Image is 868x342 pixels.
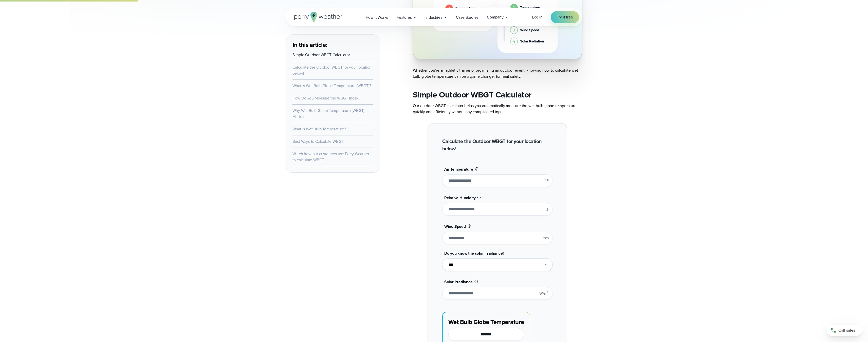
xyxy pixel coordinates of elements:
span: Solar Irradiance [444,279,473,285]
span: Features [397,14,412,21]
span: Industries [426,14,442,21]
span: Company [487,14,504,20]
p: Whether you’re an athletic trainer or organizing an outdoor event, knowing how to calculate wet b... [413,67,582,79]
h2: Calculate the Outdoor WBGT for your location below! [442,138,552,152]
span: Case Studies [456,14,478,21]
a: Call sales [826,325,862,336]
p: Our outdoor WBGT calculator helps you automatically measure the wet bulb globe temperature quickl... [413,103,582,115]
span: Air Temperature [444,166,473,172]
span: Try it free [557,14,573,20]
span: Call sales [838,327,855,333]
a: Try it free [551,11,579,23]
a: What is Wet Bulb Temperature? [292,126,346,132]
span: Relative Humidity [444,195,476,201]
h3: In this article: [292,41,373,49]
a: Watch how our customers use Perry Weather to calculate WBGT [292,151,369,163]
a: Best Ways to Calculate WBGT [292,138,344,144]
h2: Simple Outdoor WBGT Calculator [413,90,582,100]
a: Simple Outdoor WBGT Calculator [292,52,350,58]
a: Why Wet Bulb Globe Temperature (WBGT) Matters [292,108,365,119]
a: How Do You Measure the WBGT Index? [292,95,360,101]
span: Wind Speed [444,224,466,229]
a: What is Wet Bulb Globe Temperature (WBGT)? [292,83,371,89]
a: Calculate the Outdoor WBGT for your location below! [292,64,372,76]
span: Do you know the solar irradiance? [444,250,504,256]
button: Watch [482,6,513,18]
a: Case Studies [452,12,483,23]
a: How it Works [361,12,393,23]
a: Log in [532,14,543,20]
span: How it Works [366,14,388,21]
